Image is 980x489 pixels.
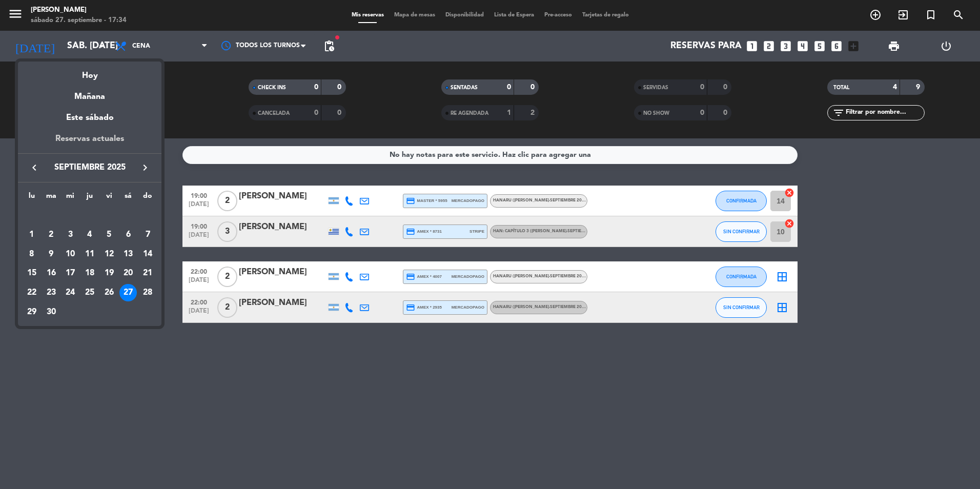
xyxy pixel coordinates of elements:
[119,190,138,206] th: sábado
[119,246,137,263] div: 13
[139,226,156,243] div: 7
[99,263,119,283] td: 19 de septiembre de 2025
[60,244,80,264] td: 10 de septiembre de 2025
[23,303,40,321] div: 29
[23,226,40,243] div: 1
[60,263,80,283] td: 17 de septiembre de 2025
[22,244,42,264] td: 8 de septiembre de 2025
[119,283,138,302] td: 27 de septiembre de 2025
[43,303,60,321] div: 30
[60,190,80,206] th: miércoles
[28,161,40,174] i: keyboard_arrow_left
[43,264,60,282] div: 16
[119,284,137,301] div: 27
[23,246,40,263] div: 8
[18,83,161,104] div: Mañana
[119,264,137,282] div: 20
[119,263,138,283] td: 20 de septiembre de 2025
[43,284,60,301] div: 23
[119,226,137,243] div: 6
[60,283,80,302] td: 24 de septiembre de 2025
[42,302,61,322] td: 30 de septiembre de 2025
[22,190,42,206] th: lunes
[81,284,98,301] div: 25
[136,161,154,174] button: keyboard_arrow_right
[119,225,138,244] td: 6 de septiembre de 2025
[60,225,80,244] td: 3 de septiembre de 2025
[80,263,99,283] td: 18 de septiembre de 2025
[62,246,79,263] div: 10
[22,302,42,322] td: 29 de septiembre de 2025
[81,246,98,263] div: 11
[100,226,118,243] div: 5
[80,190,99,206] th: jueves
[99,244,119,264] td: 12 de septiembre de 2025
[23,264,40,282] div: 15
[81,226,98,243] div: 4
[44,161,136,174] span: septiembre 2025
[42,225,61,244] td: 2 de septiembre de 2025
[23,284,40,301] div: 22
[139,264,156,282] div: 21
[43,226,60,243] div: 2
[62,264,79,282] div: 17
[42,244,61,264] td: 9 de septiembre de 2025
[139,246,156,263] div: 14
[42,190,61,206] th: martes
[62,284,79,301] div: 24
[62,226,79,243] div: 3
[80,244,99,264] td: 11 de septiembre de 2025
[42,283,61,302] td: 23 de septiembre de 2025
[138,244,157,264] td: 14 de septiembre de 2025
[25,161,44,174] button: keyboard_arrow_left
[99,283,119,302] td: 26 de septiembre de 2025
[100,264,118,282] div: 19
[18,62,161,83] div: Hoy
[18,104,161,132] div: Este sábado
[22,225,42,244] td: 1 de septiembre de 2025
[119,244,138,264] td: 13 de septiembre de 2025
[100,246,118,263] div: 12
[43,246,60,263] div: 9
[139,161,151,174] i: keyboard_arrow_right
[22,283,42,302] td: 22 de septiembre de 2025
[42,263,61,283] td: 16 de septiembre de 2025
[18,132,161,153] div: Reservas actuales
[80,283,99,302] td: 25 de septiembre de 2025
[138,263,157,283] td: 21 de septiembre de 2025
[138,225,157,244] td: 7 de septiembre de 2025
[22,206,157,225] td: SEP.
[99,190,119,206] th: viernes
[100,284,118,301] div: 26
[99,225,119,244] td: 5 de septiembre de 2025
[138,190,157,206] th: domingo
[139,284,156,301] div: 28
[22,263,42,283] td: 15 de septiembre de 2025
[138,283,157,302] td: 28 de septiembre de 2025
[81,264,98,282] div: 18
[80,225,99,244] td: 4 de septiembre de 2025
